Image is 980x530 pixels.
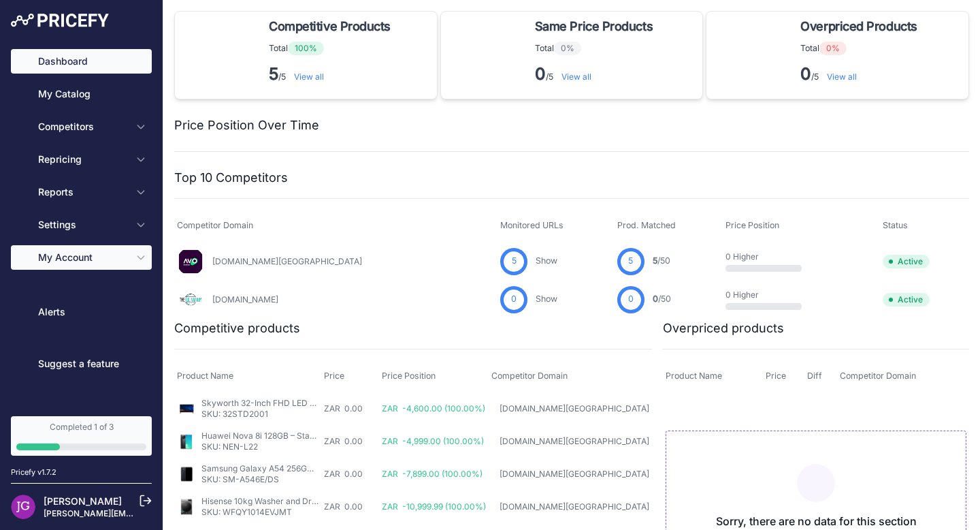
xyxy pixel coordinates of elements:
[269,64,278,84] strong: 5
[653,294,658,304] span: 0
[11,82,152,106] a: My Catalog
[11,300,152,324] a: Alerts
[38,251,127,264] span: My Account
[561,72,591,82] a: View all
[38,153,127,166] span: Repricing
[201,463,382,473] a: Samsung Galaxy A54 256GB – Black - Grade C
[382,403,485,414] span: ZAR -4,600.00 (100.00%)
[212,256,362,266] a: [DOMAIN_NAME][GEOGRAPHIC_DATA]
[201,431,385,441] a: Huawei Nova 8i 128GB – Starry Black - Grade C
[535,17,653,36] span: Same Price Products
[628,293,634,306] span: 0
[628,255,633,268] span: 5
[500,403,649,414] a: [DOMAIN_NAME][GEOGRAPHIC_DATA]
[11,467,56,478] div: Pricefy v1.7.2
[16,422,146,433] div: Completed 1 of 3
[269,17,391,36] span: Competitive Products
[535,42,658,55] p: Total
[500,436,649,446] a: [DOMAIN_NAME][GEOGRAPHIC_DATA]
[11,213,152,237] button: Settings
[725,251,813,262] p: 0 Higher
[819,42,847,55] span: 0%
[666,371,722,381] span: Product Name
[883,255,930,268] span: Active
[38,120,127,134] span: Competitors
[500,501,649,512] a: [DOMAIN_NAME][GEOGRAPHIC_DATA]
[11,14,109,27] img: Pricefy Logo
[11,416,152,456] a: Completed 1 of 3
[324,371,344,381] span: Price
[382,371,436,381] span: Price Position
[800,63,922,85] p: /5
[840,371,916,381] span: Competitor Domain
[536,294,557,304] a: Show
[725,220,779,230] span: Price Position
[653,294,671,304] a: 0/50
[11,114,152,139] button: Competitors
[201,398,360,408] a: Skyworth 32-Inch FHD LED TV - Grade B
[617,220,676,230] span: Prod. Matched
[382,501,486,512] span: ZAR -10,999.99 (100.00%)
[500,469,649,479] a: [DOMAIN_NAME][GEOGRAPHIC_DATA]
[500,220,563,230] span: Monitored URLs
[491,371,568,381] span: Competitor Domain
[800,42,922,55] p: Total
[11,352,152,376] a: Suggest a feature
[44,508,253,518] a: [PERSON_NAME][EMAIL_ADDRESS][DOMAIN_NAME]
[269,63,396,85] p: /5
[38,218,127,232] span: Settings
[800,64,811,84] strong: 0
[212,294,278,305] a: [DOMAIN_NAME]
[554,42,581,55] span: 0%
[766,371,786,381] span: Price
[177,220,253,230] span: Competitor Domain
[11,180,152,204] button: Reports
[201,409,318,420] p: SKU: 32STD2001
[174,116,319,135] h2: Price Position Over Time
[725,290,813,300] p: 0 Higher
[535,64,546,84] strong: 0
[324,469,363,479] span: ZAR 0.00
[201,441,318,452] p: SKU: NEN-L22
[201,496,365,506] a: Hisense 10kg Washer and Dryer - Grade C
[288,42,324,55] span: 100%
[382,436,484,446] span: ZAR -4,999.00 (100.00%)
[11,49,152,400] nav: Sidebar
[827,72,857,82] a: View all
[201,474,318,485] p: SKU: SM-A546E/DS
[44,495,122,507] a: [PERSON_NAME]
[269,42,396,55] p: Total
[324,436,363,446] span: ZAR 0.00
[294,72,324,82] a: View all
[174,168,288,187] h2: Top 10 Competitors
[324,403,363,414] span: ZAR 0.00
[177,371,233,381] span: Product Name
[174,319,300,338] h2: Competitive products
[653,255,657,266] span: 5
[807,371,822,381] span: Diff
[536,255,557,266] a: Show
[38,185,127,199] span: Reports
[11,49,152,74] a: Dashboard
[382,469,483,479] span: ZAR -7,899.00 (100.00%)
[883,293,930,307] span: Active
[201,507,318,518] p: SKU: WFQY1014EVJMT
[653,255,670,266] a: 5/50
[663,319,784,338] h2: Overpriced products
[11,245,152,270] button: My Account
[677,513,955,529] h3: Sorry, there are no data for this section
[11,147,152,172] button: Repricing
[324,501,363,512] span: ZAR 0.00
[800,17,917,36] span: Overpriced Products
[512,255,517,268] span: 5
[535,63,658,85] p: /5
[883,220,908,230] span: Status
[511,293,517,306] span: 0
